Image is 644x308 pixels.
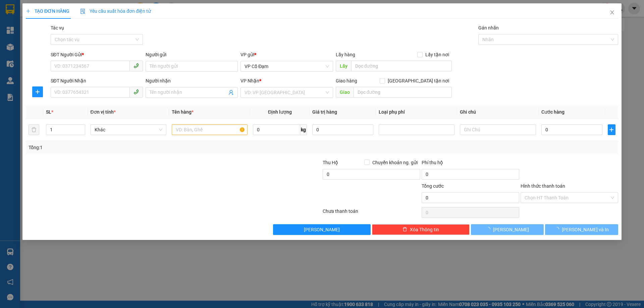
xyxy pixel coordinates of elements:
span: SL [46,109,52,115]
span: Khác [95,125,162,135]
span: Xóa Thông tin [410,226,439,233]
input: Dọc đường [351,61,452,71]
span: loading [486,227,493,232]
span: Thu Hộ [323,160,338,165]
div: SĐT Người Nhận [51,77,143,84]
input: Dọc đường [354,87,452,98]
span: plus [608,127,615,132]
span: close [609,10,615,15]
span: phone [133,63,139,68]
button: plus [32,86,43,97]
span: Lấy hàng [336,52,355,57]
span: VP Cổ Đạm [245,61,329,71]
div: Người nhận [146,77,238,84]
span: delete [402,227,407,232]
input: VD: Bàn, Ghế [172,124,248,135]
span: Chuyển khoản ng. gửi [370,159,420,166]
span: [PERSON_NAME] [304,226,340,233]
input: Ghi Chú [460,124,536,135]
button: Close [603,3,622,22]
span: plus [33,89,43,95]
div: Chưa thanh toán [322,207,421,219]
span: Yêu cầu xuất hóa đơn điện tử [80,8,151,14]
input: 0 [312,124,373,135]
span: Lấy tận nơi [423,51,452,58]
div: Phí thu hộ [422,159,519,169]
span: Tổng cước [422,183,444,189]
span: TẠO ĐƠN HÀNG [26,8,69,14]
span: Cước hàng [541,109,565,115]
span: Định lượng [268,109,292,115]
span: VP Nhận [241,78,260,83]
span: Đơn vị tính [91,109,116,115]
button: deleteXóa Thông tin [372,224,470,235]
span: kg [300,124,307,135]
th: Ghi chú [458,106,539,119]
label: Tác vụ [51,25,64,30]
div: VP gửi [241,51,333,58]
label: Gán nhãn [478,25,499,30]
span: [GEOGRAPHIC_DATA] tận nơi [385,77,452,84]
span: Giá trị hàng [312,109,337,115]
span: [PERSON_NAME] và In [562,226,609,233]
label: Hình thức thanh toán [521,183,565,189]
div: SĐT Người Gửi [51,51,143,58]
button: delete [29,124,39,135]
span: Giao [336,87,354,98]
img: icon [80,9,86,14]
span: Giao hàng [336,78,357,83]
div: Người gửi [146,51,238,58]
span: [PERSON_NAME] [493,226,529,233]
button: [PERSON_NAME] và In [545,224,618,235]
div: Tổng: 1 [29,144,249,151]
button: plus [608,124,615,135]
span: plus [26,9,31,13]
span: loading [554,227,562,232]
span: user-add [229,90,234,95]
button: [PERSON_NAME] [273,224,371,235]
button: [PERSON_NAME] [471,224,544,235]
span: phone [133,89,139,95]
span: Lấy [336,61,351,71]
th: Loại phụ phí [376,106,457,119]
span: Tên hàng [172,109,194,115]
